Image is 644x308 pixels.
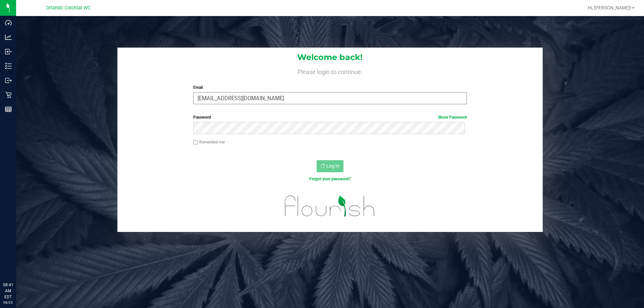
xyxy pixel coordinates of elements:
[5,34,12,41] inline-svg: Analytics
[5,19,12,26] inline-svg: Dashboard
[438,115,467,120] a: Show Password
[277,189,383,223] img: flourish_logo.svg
[117,67,543,75] h4: Please login to continue.
[5,91,12,98] inline-svg: Retail
[193,115,211,120] span: Password
[193,84,467,90] label: Email
[117,53,543,62] h1: Welcome back!
[5,63,12,69] inline-svg: Inventory
[317,160,343,172] button: Log In
[5,77,12,84] inline-svg: Outbound
[326,163,339,169] span: Log In
[46,5,91,11] span: Orlando Colonial WC
[5,106,12,113] inline-svg: Reports
[193,140,198,145] input: Remember me
[5,48,12,55] inline-svg: Inbound
[3,282,13,300] p: 08:41 AM EDT
[309,177,351,181] a: Forgot your password?
[588,5,631,10] span: Hi, [PERSON_NAME]!
[193,139,225,145] label: Remember me
[3,300,13,305] p: 08/25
